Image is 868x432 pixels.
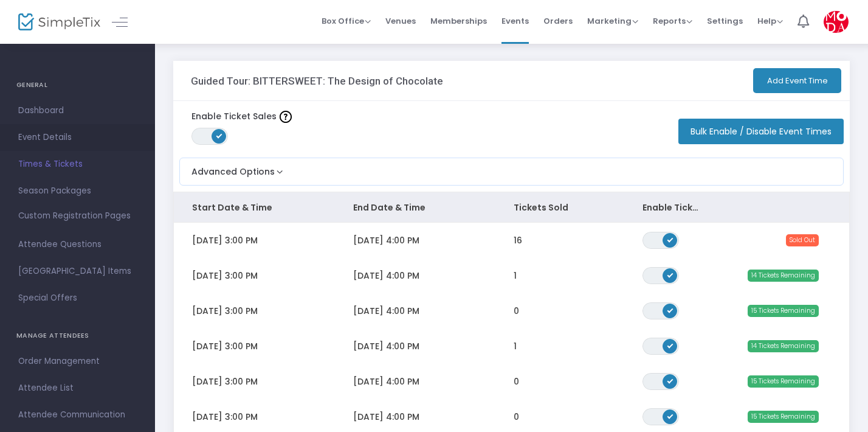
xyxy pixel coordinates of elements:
span: Dashboard [18,103,137,119]
span: Times & Tickets [18,156,137,172]
span: [DATE] 4:00 PM [353,411,419,423]
span: Sold Out [786,234,819,246]
th: End Date & Time [335,192,496,223]
th: Tickets Sold [495,192,624,223]
span: 15 Tickets Remaining [748,375,819,388]
span: 15 Tickets Remaining [748,305,819,317]
h4: MANAGE ATTENDEES [16,324,139,348]
span: 1 [514,340,517,352]
span: [DATE] 4:00 PM [353,270,419,282]
span: 1 [514,270,517,282]
span: 0 [514,305,519,317]
span: Events [501,5,529,37]
span: Attendee List [18,380,137,396]
span: [DATE] 4:00 PM [353,340,419,352]
span: [DATE] 4:00 PM [353,375,419,388]
span: 14 Tickets Remaining [748,270,819,282]
span: [DATE] 3:00 PM [192,411,258,423]
span: ON [667,307,673,313]
span: Venues [385,5,416,37]
span: Reports [653,15,692,27]
span: [DATE] 3:00 PM [192,234,258,246]
span: Event Details [18,130,137,145]
span: 0 [514,375,519,388]
span: ON [667,236,673,242]
span: Attendee Questions [18,237,137,253]
span: [DATE] 3:00 PM [192,270,258,282]
span: Memberships [430,5,487,37]
span: Orders [543,5,573,37]
span: Settings [707,5,743,37]
span: Season Packages [18,183,137,199]
span: 14 Tickets Remaining [748,340,819,352]
span: Help [757,15,783,27]
span: Special Offers [18,290,137,306]
label: Enable Ticket Sales [191,110,292,123]
span: ON [667,377,673,383]
span: Custom Registration Pages [18,210,131,222]
span: [DATE] 3:00 PM [192,375,258,388]
span: Order Management [18,354,137,369]
span: [DATE] 4:00 PM [353,305,419,317]
th: Start Date & Time [174,192,335,223]
span: Attendee Communication [18,407,137,423]
span: 15 Tickets Remaining [748,411,819,423]
button: Bulk Enable / Disable Event Times [678,119,844,144]
img: question-mark [280,111,292,123]
span: ON [667,342,673,348]
span: [DATE] 3:00 PM [192,305,258,317]
h3: Guided Tour: BITTERSWEET: The Design of Chocolate [191,75,443,87]
span: 0 [514,411,519,423]
span: [GEOGRAPHIC_DATA] Items [18,263,137,279]
span: [DATE] 3:00 PM [192,340,258,352]
button: Advanced Options [180,158,286,178]
th: Enable Ticket Sales [624,192,721,223]
span: Marketing [587,15,638,27]
h4: GENERAL [16,73,139,97]
span: Box Office [322,15,371,27]
span: [DATE] 4:00 PM [353,234,419,246]
span: ON [667,271,673,277]
span: ON [667,413,673,419]
button: Add Event Time [753,68,841,93]
span: ON [216,133,222,139]
span: 16 [514,234,522,246]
